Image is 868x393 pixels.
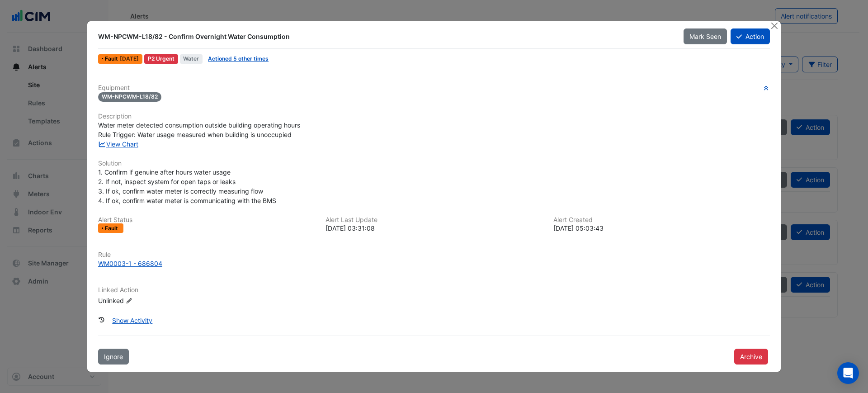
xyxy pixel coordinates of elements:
[325,223,542,233] div: [DATE] 03:31:08
[208,55,269,62] a: Actioned 5 other times
[126,298,132,304] fa-icon: Edit Linked Action
[98,92,161,102] span: WM-NPCWM-L18/82
[689,33,721,40] span: Mark Seen
[98,286,770,294] h6: Linked Action
[104,353,123,360] span: Ignore
[120,55,139,62] span: Thu 04-Sep-2025 03:31 AEST
[769,21,779,31] button: Close
[98,140,138,148] a: View Chart
[98,32,673,41] div: WM-NPCWM-L18/82 - Confirm Overnight Water Consumption
[98,259,770,268] a: WM0003-1 - 686804
[325,216,542,224] h6: Alert Last Update
[684,28,727,44] button: Mark Seen
[553,223,770,233] div: [DATE] 05:03:43
[105,226,120,231] span: Fault
[105,56,120,62] span: Fault
[734,349,768,365] button: Archive
[98,168,276,204] span: 1. Confirm if genuine after hours water usage 2. If not, inspect system for open taps or leaks 3....
[98,113,770,120] h6: Description
[731,28,770,44] button: Action
[98,349,129,365] button: Ignore
[98,259,162,268] div: WM0003-1 - 686804
[98,84,770,92] h6: Equipment
[553,216,770,224] h6: Alert Created
[98,296,207,305] div: Unlinked
[837,362,859,384] div: Open Intercom Messenger
[98,251,770,259] h6: Rule
[98,216,315,224] h6: Alert Status
[144,54,178,64] div: P2 Urgent
[98,121,300,138] span: Water meter detected consumption outside building operating hours Rule Trigger: Water usage measu...
[98,160,770,167] h6: Solution
[180,54,203,64] span: Water
[106,313,158,328] button: Show Activity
